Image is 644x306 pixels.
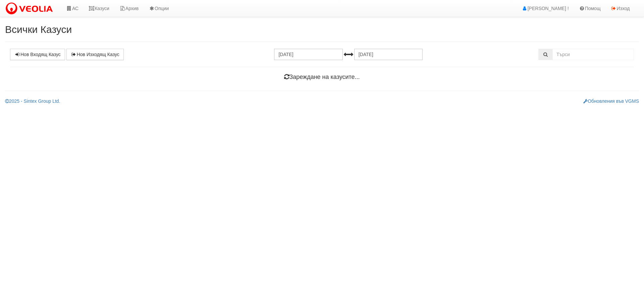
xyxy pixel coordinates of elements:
a: Нов Входящ Казус [10,49,65,60]
h2: Всички Казуси [5,24,639,35]
h4: Зареждане на казусите... [10,74,634,81]
input: Търсене по Идентификатор, Бл/Вх/Ап, Тип, Описание, Моб. Номер, Имейл, Файл, Коментар, [552,49,634,60]
a: Нов Изходящ Казус [66,49,124,60]
a: 2025 - Sintex Group Ltd. [5,98,60,104]
img: VeoliaLogo.png [5,2,56,16]
a: Обновления във VGMS [583,98,639,104]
